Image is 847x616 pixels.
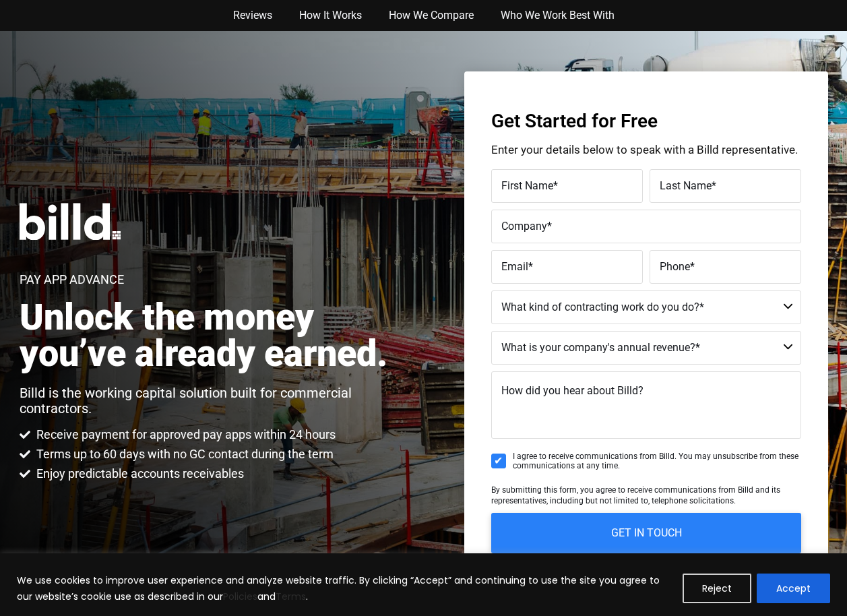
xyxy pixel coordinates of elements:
input: GET IN TOUCH [491,513,801,553]
span: By submitting this form, you agree to receive communications from Billd and its representatives, ... [491,485,780,505]
span: Company [501,220,547,233]
h2: Unlock the money you’ve already earned. [20,299,402,372]
input: I agree to receive communications from Billd. You may unsubscribe from these communications at an... [491,454,506,468]
h3: Get Started for Free [491,112,801,131]
p: We use cookies to improve user experience and analyze website traffic. By clicking “Accept” and c... [17,572,672,605]
p: Billd is the working capital solution built for commercial contractors. [20,386,402,417]
a: Terms [276,590,306,603]
span: Receive payment for approved pay apps within 24 hours [33,427,336,443]
span: Email [501,260,528,273]
p: Enter your details below to speak with a Billd representative. [491,144,801,156]
span: I agree to receive communications from Billd. You may unsubscribe from these communications at an... [513,452,801,471]
span: Last Name [660,179,712,192]
span: Terms up to 60 days with no GC contact during the term [33,446,334,462]
span: How did you hear about Billd? [501,384,644,397]
button: Accept [757,574,830,603]
span: Enjoy predictable accounts receivables [33,466,244,482]
span: First Name [501,179,553,192]
button: Reject [683,574,751,603]
h1: Pay App Advance [20,274,124,286]
a: Policies [223,590,257,603]
span: Phone [660,260,690,273]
